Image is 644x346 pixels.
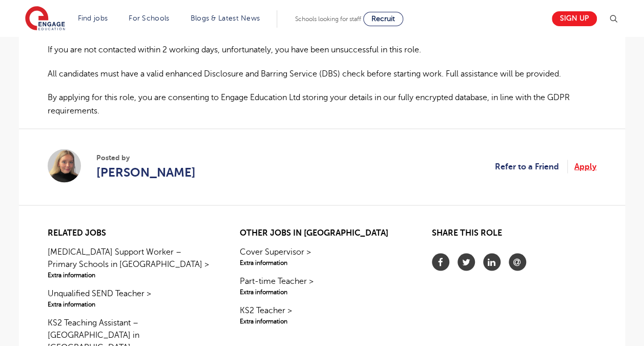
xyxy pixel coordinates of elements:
[295,15,361,23] span: Schools looking for staff
[240,316,404,325] span: Extra information
[129,14,169,22] a: For Schools
[363,12,403,26] a: Recruit
[96,152,196,163] span: Posted by
[240,304,404,325] a: KS2 Teacher >Extra information
[48,270,212,279] span: Extra information
[48,67,596,81] p: All candidates must have a valid enhanced Disclosure and Barring Service (DBS) check before start...
[495,160,568,173] a: Refer to a Friend
[552,11,597,26] a: Sign up
[574,160,596,173] a: Apply
[240,258,404,267] span: Extra information
[48,228,212,238] h2: Related jobs
[48,299,212,309] span: Extra information
[371,15,395,23] span: Recruit
[96,163,196,181] a: [PERSON_NAME]
[78,14,108,22] a: Find jobs
[48,43,596,56] p: If you are not contacted within 2 working days, unfortunately, you have been unsuccessful in this...
[240,275,404,296] a: Part-time Teacher >Extra information
[191,14,260,22] a: Blogs & Latest News
[48,91,596,118] p: By applying for this role, you are consenting to Engage Education Ltd storing your details in our...
[48,245,212,279] a: [MEDICAL_DATA] Support Worker – Primary Schools in [GEOGRAPHIC_DATA] >Extra information
[240,287,404,296] span: Extra information
[432,228,596,243] h2: Share this role
[240,228,404,238] h2: Other jobs in [GEOGRAPHIC_DATA]
[48,287,212,309] a: Unqualified SEND Teacher >Extra information
[240,245,404,267] a: Cover Supervisor >Extra information
[25,6,65,32] img: Engage Education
